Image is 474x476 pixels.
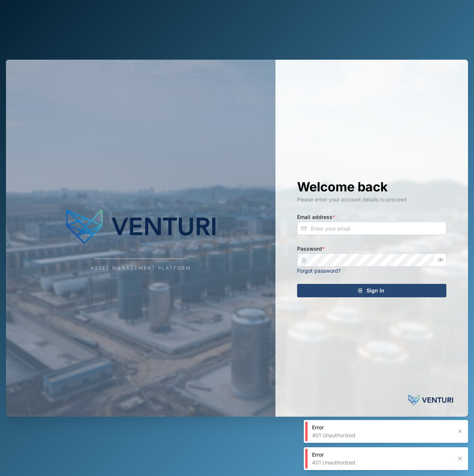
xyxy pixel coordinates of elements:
[91,265,191,272] div: Asset Management Platform
[297,179,446,195] h1: Welcome back
[312,432,452,439] div: 401 Unauthorized
[297,213,335,221] label: Email address
[367,284,384,297] span: Sign In
[297,245,325,253] label: Password
[297,284,446,297] button: Sign In
[408,393,453,408] img: Powered by: Venturi
[297,267,341,274] a: Forgot password?
[312,424,452,431] div: Error
[312,459,452,466] div: 401 Unauthorized
[312,451,452,458] div: Error
[297,195,446,204] div: Please enter your account details to proceed
[297,222,446,235] input: Enter your email
[66,204,215,249] img: Company Logo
